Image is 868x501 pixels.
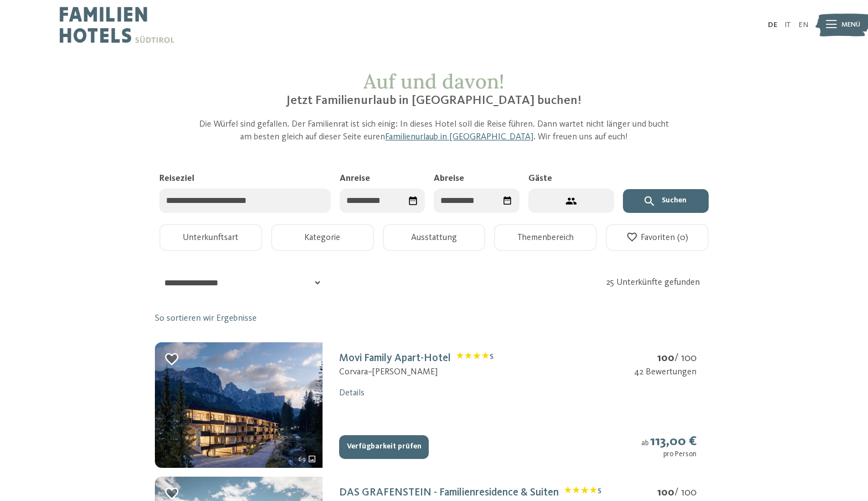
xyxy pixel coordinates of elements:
[293,451,323,468] div: 69 weitere Bilder
[650,435,697,448] strong: 113,00 €
[634,366,697,378] div: 42 Bewertungen
[494,224,597,251] button: Themenbereich
[155,312,257,325] a: So sortieren wir Ergebnisse
[159,224,262,251] button: Unterkunftsart
[564,486,602,500] span: Klassifizierung: 4 Sterne S
[287,95,581,107] span: Jetzt Familienurlaub in [GEOGRAPHIC_DATA] buchen!
[271,224,374,251] button: Kategorie
[798,21,808,29] a: EN
[340,174,370,183] span: Anreise
[528,174,552,183] span: Gäste
[164,351,180,367] div: Zu Favoriten hinzufügen
[528,189,614,213] button: 2 Gäste – 1 Zimmer
[385,133,533,142] a: Familienurlaub in [GEOGRAPHIC_DATA]
[597,488,601,495] span: S
[657,353,674,364] strong: 100
[606,224,709,251] button: Favoriten (0)
[841,20,860,30] span: Menü
[623,189,709,213] button: Suchen
[383,224,486,251] button: Ausstattung
[490,353,493,361] span: S
[339,435,429,460] button: Verfügbarkeit prüfen
[498,191,516,210] div: Datum auswählen
[434,174,464,183] span: Abreise
[633,486,697,500] div: / 100
[657,487,674,498] strong: 100
[339,353,493,364] a: Movi Family Apart-HotelKlassifizierung: 4 Sterne S
[768,21,777,29] a: DE
[339,366,493,378] div: Corvara – [PERSON_NAME]
[363,69,504,94] span: Auf und davon!
[404,191,422,210] div: Datum auswählen
[339,389,365,398] a: Details
[565,195,577,207] svg: 2 Gäste – 1 Zimmer
[784,21,791,29] a: IT
[197,118,671,143] p: Die Würfel sind gefallen. Der Familienrat ist sich einig: In dieses Hotel soll die Reise führen. ...
[641,434,697,459] div: ab
[339,487,601,498] a: DAS GRAFENSTEIN - Familienresidence & SuitenKlassifizierung: 4 Sterne S
[308,455,317,464] svg: 69 weitere Bilder
[456,352,494,366] span: Klassifizierung: 4 Sterne S
[298,455,306,465] span: 69
[606,276,712,289] div: 25 Unterkünfte gefunden
[155,342,323,468] img: mss_renderimg.php
[641,450,697,459] div: pro Person
[634,351,697,366] div: / 100
[159,174,194,183] span: Reiseziel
